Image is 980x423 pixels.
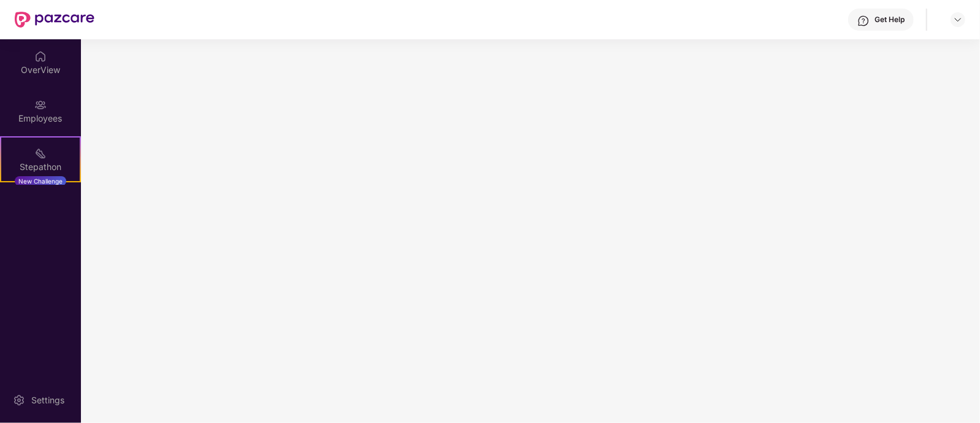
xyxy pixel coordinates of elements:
[34,147,47,160] img: svg+xml;base64,PHN2ZyB4bWxucz0iaHR0cDovL3d3dy53My5vcmcvMjAwMC9zdmciIHdpZHRoPSIyMSIgaGVpZ2h0PSIyMC...
[34,50,47,63] img: svg+xml;base64,PHN2ZyBpZD0iSG9tZSIgeG1sbnM9Imh0dHA6Ly93d3cudzMub3JnLzIwMDAvc3ZnIiB3aWR0aD0iMjAiIG...
[28,394,68,406] div: Settings
[13,394,25,406] img: svg+xml;base64,PHN2ZyBpZD0iU2V0dGluZy0yMHgyMCIgeG1sbnM9Imh0dHA6Ly93d3cudzMub3JnLzIwMDAvc3ZnIiB3aW...
[1,161,80,173] div: Stepathon
[953,15,963,25] img: svg+xml;base64,PHN2ZyBpZD0iRHJvcGRvd24tMzJ4MzIiIHhtbG5zPSJodHRwOi8vd3d3LnczLm9yZy8yMDAwL3N2ZyIgd2...
[857,15,870,27] img: svg+xml;base64,PHN2ZyBpZD0iSGVscC0zMngzMiIgeG1sbnM9Imh0dHA6Ly93d3cudzMub3JnLzIwMDAvc3ZnIiB3aWR0aD...
[15,176,66,186] div: New Challenge
[875,15,905,25] div: Get Help
[34,99,47,111] img: svg+xml;base64,PHN2ZyBpZD0iRW1wbG95ZWVzIiB4bWxucz0iaHR0cDovL3d3dy53My5vcmcvMjAwMC9zdmciIHdpZHRoPS...
[15,12,94,28] img: New Pazcare Logo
